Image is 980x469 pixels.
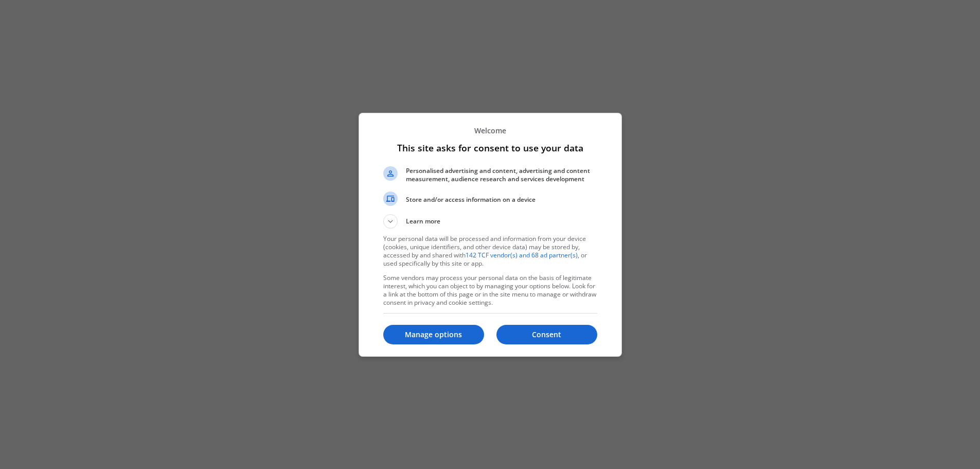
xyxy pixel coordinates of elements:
span: Learn more [406,217,440,229]
span: Store and/or access information on a device [406,196,597,204]
div: This site asks for consent to use your data [359,113,622,357]
button: Manage options [383,325,484,344]
a: 142 TCF vendor(s) and 68 ad partner(s) [466,251,578,259]
span: Personalised advertising and content, advertising and content measurement, audience research and ... [406,167,597,183]
p: Some vendors may process your personal data on the basis of legitimate interest, which you can ob... [383,274,597,307]
button: Consent [496,325,597,344]
p: Your personal data will be processed and information from your device (cookies, unique identifier... [383,235,597,268]
p: Manage options [383,329,484,340]
button: Learn more [383,214,597,229]
h1: This site asks for consent to use your data [383,142,597,154]
p: Welcome [383,126,597,135]
p: Consent [496,329,597,340]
